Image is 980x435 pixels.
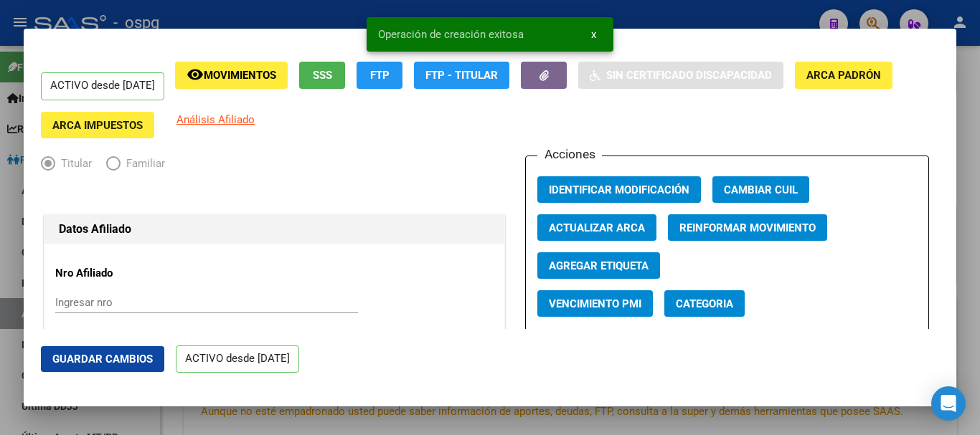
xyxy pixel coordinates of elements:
[580,21,608,47] button: x
[41,346,164,372] button: Guardar Cambios
[414,62,509,88] button: FTP - Titular
[795,62,892,88] button: ARCA Padrón
[806,70,881,82] span: ARCA Padrón
[724,183,798,196] span: Cambiar CUIL
[41,112,154,138] button: ARCA Impuestos
[41,72,164,100] p: ACTIVO desde [DATE]
[313,70,332,82] span: SSS
[175,62,288,88] button: Movimientos
[606,70,772,82] span: Sin Certificado Discapacidad
[425,70,498,82] span: FTP - Titular
[549,221,645,234] span: Actualizar ARCA
[537,290,653,317] button: Vencimiento PMI
[591,28,596,41] span: x
[176,345,299,373] p: ACTIVO desde [DATE]
[176,113,255,126] span: Análisis Afiliado
[299,62,345,88] button: SSS
[679,221,816,234] span: Reinformar Movimiento
[55,156,92,172] span: Titular
[537,145,602,163] h3: Acciones
[121,156,165,172] span: Familiar
[187,66,204,83] mat-icon: remove_red_eye
[549,297,641,310] span: Vencimiento PMI
[55,265,187,282] p: Nro Afiliado
[537,214,656,241] button: Actualizar ARCA
[357,62,402,88] button: FTP
[664,290,745,317] button: Categoria
[59,221,490,238] h1: Datos Afiliado
[370,70,390,82] span: FTP
[52,353,153,365] span: Guardar Cambios
[712,176,809,203] button: Cambiar CUIL
[378,27,524,42] span: Operación de creación exitosa
[931,386,966,421] div: Open Intercom Messenger
[41,160,179,173] mat-radio-group: Elija una opción
[676,297,733,310] span: Categoria
[578,62,783,88] button: Sin Certificado Discapacidad
[537,252,660,279] button: Agregar Etiqueta
[204,70,276,82] span: Movimientos
[537,176,701,203] button: Identificar Modificación
[549,259,649,272] span: Agregar Etiqueta
[668,214,827,241] button: Reinformar Movimiento
[549,183,689,196] span: Identificar Modificación
[52,119,143,132] span: ARCA Impuestos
